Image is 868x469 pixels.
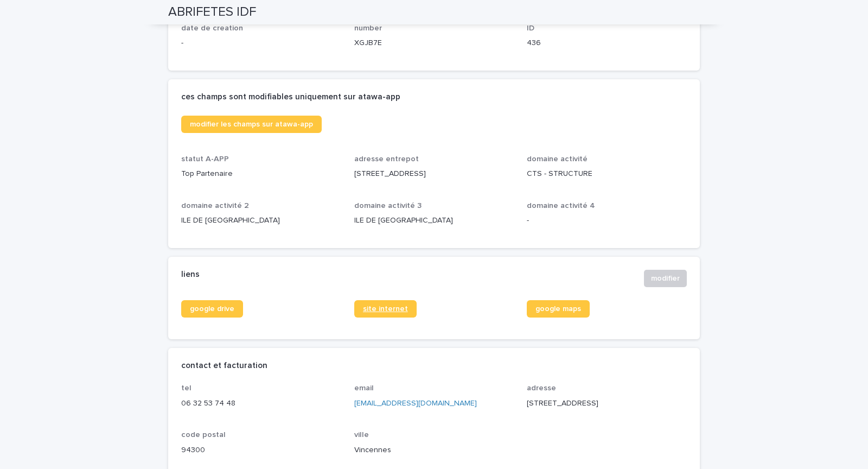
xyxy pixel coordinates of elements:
[181,431,226,439] span: code postal
[181,270,200,280] h2: liens
[354,202,422,210] span: domaine activité 3
[527,24,534,32] span: ID
[527,37,687,49] p: 436
[527,384,556,392] span: adresse
[527,168,687,180] p: CTS - STRUCTURE
[354,37,514,49] p: XGJB7E
[354,168,514,180] p: [STREET_ADDRESS]
[181,398,341,409] p: 06 32 53 74 48
[168,4,256,20] h2: ABRIFETES IDF
[181,361,267,371] h2: contact et facturation
[181,24,243,32] span: date de creation
[181,168,341,180] p: Top Partenaire
[181,155,229,163] span: statut A-APP
[190,121,313,128] span: modifier les champs sur atawa-app
[354,215,514,226] p: ILE DE [GEOGRAPHIC_DATA]
[527,300,590,318] a: google maps
[527,215,687,226] p: -
[354,384,374,392] span: email
[651,273,680,284] span: modifier
[644,270,687,287] button: modifier
[181,445,341,456] p: 94300
[354,431,369,439] span: ville
[363,305,408,313] span: site internet
[354,400,477,407] a: [EMAIL_ADDRESS][DOMAIN_NAME]
[354,24,382,32] span: number
[527,202,595,210] span: domaine activité 4
[181,215,341,226] p: ILE DE [GEOGRAPHIC_DATA]
[181,116,322,133] a: modifier les champs sur atawa-app
[181,384,192,392] span: tel
[181,92,400,102] h2: ces champs sont modifiables uniquement sur atawa-app
[354,155,419,163] span: adresse entrepot
[354,300,417,318] a: site internet
[535,305,581,313] span: google maps
[190,305,234,313] span: google drive
[527,155,588,163] span: domaine activité
[181,300,243,318] a: google drive
[181,37,341,49] p: -
[181,202,249,210] span: domaine activité 2
[354,445,514,456] p: Vincennes
[527,398,687,409] p: [STREET_ADDRESS]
